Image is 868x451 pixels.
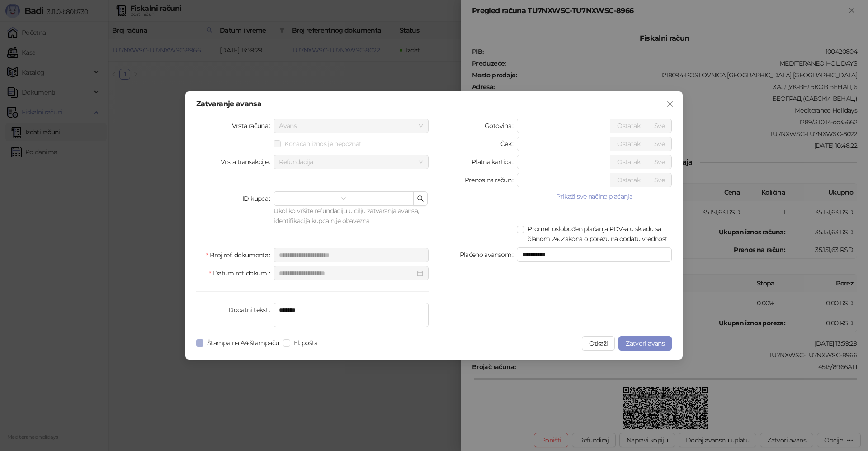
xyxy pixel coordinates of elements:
button: Ostatak [610,173,647,187]
label: Plaćeno avansom [460,247,517,262]
button: Sve [647,155,672,169]
button: Close [663,97,677,111]
span: Refundacija [279,155,423,169]
label: Vrsta računa [232,119,274,133]
button: Ostatak [610,137,647,151]
label: Datum ref. dokum. [209,266,274,280]
label: ID kupca [242,191,274,206]
span: Avans [279,119,423,133]
button: Sve [647,137,672,151]
input: Datum ref. dokum. [279,268,415,278]
textarea: Dodatni tekst [274,303,429,327]
button: Sve [647,119,672,133]
span: El. pošta [290,338,321,348]
button: Ostatak [610,155,647,169]
label: Dodatni tekst [228,303,274,317]
button: Prikaži sve načine plaćanja [517,191,672,202]
button: Sve [647,173,672,187]
input: Broj ref. dokumenta [274,248,429,262]
label: Platna kartica [472,155,517,169]
label: Gotovina [485,119,517,133]
span: Zatvori [663,100,677,108]
button: Zatvori avans [618,336,672,351]
div: Ukoliko vršite refundaciju u cilju zatvaranja avansa, identifikacija kupca nije obavezna [274,206,429,226]
button: Ostatak [610,119,647,133]
span: Konačan iznos je nepoznat [281,139,365,149]
button: Otkaži [582,336,615,351]
label: Ček [500,137,517,151]
label: Broj ref. dokumenta [206,248,274,262]
span: Štampa na A4 štampaču [203,338,283,348]
label: Vrsta transakcije [221,155,274,169]
label: Prenos na račun [465,173,517,187]
span: Promet oslobođen plaćanja PDV-a u skladu sa članom 24. Zakona o porezu na dodatu vrednost [524,224,672,244]
span: close [666,100,674,108]
span: Zatvori avans [626,339,665,347]
div: Zatvaranje avansa [196,100,672,108]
